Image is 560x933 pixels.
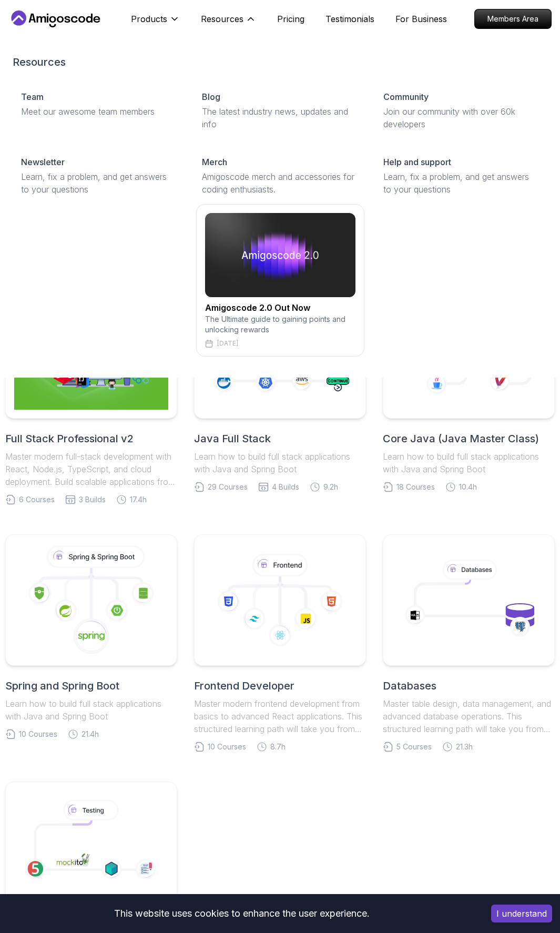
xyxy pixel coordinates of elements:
a: DatabasesMaster table design, data management, and advanced database operations. This structured ... [383,534,555,752]
span: 17.4h [130,494,147,505]
h2: Spring and Spring Boot [5,678,177,693]
p: Learn how to build full stack applications with Java and Spring Boot [194,450,366,475]
p: The Ultimate guide to gaining points and unlocking rewards [205,314,355,335]
span: 5 Courses [396,742,432,752]
span: 9.2h [323,482,338,492]
p: Learn how to build full stack applications with Java and Spring Boot [5,697,177,723]
a: Pricing [277,13,304,25]
span: 10 Courses [19,729,57,739]
a: BlogThe latest industry news, updates and info [194,82,366,139]
h2: Databases [383,678,555,693]
img: amigoscode 2.0 [205,213,355,297]
span: 3 Builds [79,494,106,505]
p: Team [21,90,44,103]
h2: Resources [13,55,547,69]
a: Members Area [474,9,552,29]
span: 10 Courses [208,742,246,752]
h2: Amigoscode 2.0 Out Now [205,301,355,314]
p: Master modern full-stack development with React, Node.js, TypeScript, and cloud deployment. Build... [5,450,177,488]
p: Resources [201,13,243,25]
span: 18 Courses [396,482,435,492]
div: This website uses cookies to enhance the user experience. [8,902,475,925]
button: Resources [201,13,256,34]
h2: Full Stack Professional v2 [5,431,177,446]
p: Members Area [475,9,551,28]
a: NewsletterLearn, fix a problem, and get answers to your questions [13,147,185,204]
a: Core Java (Java Master Class)Learn how to build full stack applications with Java and Spring Boot... [383,287,555,492]
a: MerchAmigoscode merch and accessories for coding enthusiasts. [194,147,366,204]
p: Help and support [383,156,451,168]
a: amigoscode 2.0Amigoscode 2.0 Out NowThe Ultimate guide to gaining points and unlocking rewards[DATE] [13,204,547,357]
p: Learn, fix a problem, and get answers to your questions [383,170,539,196]
p: Newsletter [21,156,65,168]
p: The latest industry news, updates and info [202,105,358,130]
span: 21.3h [456,742,473,752]
p: Products [131,13,167,25]
p: Learn, fix a problem, and get answers to your questions [21,170,177,196]
span: 6 Courses [19,494,55,505]
p: Community [383,90,429,103]
p: Master table design, data management, and advanced database operations. This structured learning ... [383,697,555,735]
span: 10.4h [459,482,477,492]
a: Testimonials [325,13,374,25]
a: CommunityJoin our community with over 60k developers [375,82,547,139]
span: 29 Courses [208,482,248,492]
h2: Java Full Stack [194,431,366,446]
p: Master modern frontend development from basics to advanced React applications. This structured le... [194,697,366,735]
p: Join our community with over 60k developers [383,105,539,130]
a: Frontend DeveloperMaster modern frontend development from basics to advanced React applications. ... [194,534,366,752]
p: Learn how to build full stack applications with Java and Spring Boot [383,450,555,475]
a: Java Full StackLearn how to build full stack applications with Java and Spring Boot29 Courses4 Bu... [194,287,366,492]
p: [DATE] [217,339,238,348]
a: TeamMeet our awesome team members [13,82,185,126]
a: For Business [395,13,447,25]
p: Amigoscode merch and accessories for coding enthusiasts. [202,170,358,196]
button: Products [131,13,180,34]
a: Full Stack Professional v2Full Stack Professional v2Master modern full-stack development with Rea... [5,287,177,505]
span: 8.7h [270,742,286,752]
p: Meet our awesome team members [21,105,177,118]
a: Help and supportLearn, fix a problem, and get answers to your questions [375,147,547,204]
button: Accept cookies [491,905,552,922]
p: Merch [202,156,227,168]
h2: Frontend Developer [194,678,366,693]
h2: Core Java (Java Master Class) [383,431,555,446]
span: 4 Builds [272,482,299,492]
span: 21.4h [82,729,99,739]
a: Spring and Spring BootLearn how to build full stack applications with Java and Spring Boot10 Cour... [5,534,177,739]
p: Blog [202,90,220,103]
